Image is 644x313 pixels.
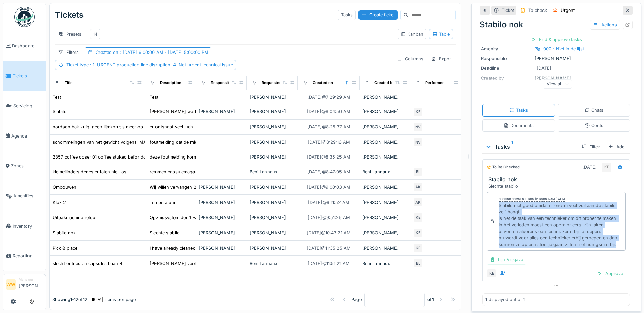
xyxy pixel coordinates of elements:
[425,80,444,86] div: Performer
[3,211,46,241] a: Inventory
[401,31,423,37] div: Kanban
[53,169,126,175] div: klemcilinders denester laten niet los
[427,296,434,303] strong: of 1
[480,19,633,31] div: Stabilo nok
[362,139,408,145] div: [PERSON_NAME]
[528,7,547,14] div: To check
[487,269,496,278] div: KE
[338,10,356,20] div: Tasks
[150,245,243,251] div: I have already cleaned all the filters, the ent...
[150,169,256,175] div: remmen capsulemagazijn blijven aangestuurd bij ...
[211,80,234,86] div: Responsible
[53,214,97,221] div: Uitpakmachine retour
[413,258,423,268] div: BL
[307,169,350,175] div: [DATE] @ 8:47:05 AM
[585,122,603,129] div: Costs
[150,94,158,100] div: Test
[362,184,408,190] div: [PERSON_NAME]
[53,245,77,251] div: Pick & place
[313,80,333,86] div: Created on
[3,121,46,151] a: Agenda
[362,230,408,236] div: [PERSON_NAME]
[53,184,76,190] div: Ombouwen
[118,50,208,55] span: : [DATE] 6:00:00 AM - [DATE] 5:00:00 PM
[11,163,43,169] span: Zones
[485,143,576,151] div: Tasks
[53,230,76,236] div: Stabilo nok
[250,260,295,267] div: Beni Lannaux
[250,245,295,251] div: [PERSON_NAME]
[585,107,603,113] div: Chats
[199,108,244,115] div: [PERSON_NAME]
[481,46,532,52] div: Amenity
[528,35,585,44] div: End & approve tasks
[582,164,597,170] div: [DATE]
[413,107,423,117] div: KE
[13,72,43,79] span: Tickets
[14,7,35,27] img: Badge_color-CXgf-gQk.svg
[428,54,456,64] div: Export
[53,154,152,160] div: 2357 coffee doser 01 coffee stuked befor doser
[53,139,146,145] div: schommelingen van het gewicht volgens IMA
[150,260,285,267] div: [PERSON_NAME] veel beschadigde capsules of meerdere caps...
[250,124,295,130] div: [PERSON_NAME]
[413,243,423,253] div: KE
[199,245,244,251] div: [PERSON_NAME]
[432,31,450,37] div: Table
[53,199,66,206] div: Klok 2
[199,184,244,190] div: [PERSON_NAME]
[307,94,350,100] div: [DATE] @ 7:29:29 AM
[250,169,295,175] div: Beni Lannaux
[307,230,351,236] div: [DATE] @ 10:43:21 AM
[308,214,350,221] div: [DATE] @ 9:51:26 AM
[12,43,43,49] span: Dashboard
[511,143,513,151] sup: 1
[481,55,631,62] div: [PERSON_NAME]
[509,107,528,113] div: Tasks
[65,80,73,86] div: Title
[537,65,551,71] div: [DATE]
[13,103,43,109] span: Servicing
[6,277,43,293] a: WW Manager[PERSON_NAME]
[307,184,350,190] div: [DATE] @ 9:00:03 AM
[602,163,611,172] div: KE
[53,94,61,100] div: Test
[250,199,295,206] div: [PERSON_NAME]
[96,49,208,56] div: Created on
[150,214,203,221] div: Opzuigsystem don't work
[362,245,408,251] div: [PERSON_NAME]
[362,154,408,160] div: [PERSON_NAME]
[362,214,408,221] div: [PERSON_NAME]
[413,213,423,222] div: KE
[487,255,526,265] div: Lijn Vrijgave
[488,183,627,189] div: Slechte stabilo
[308,199,349,206] div: [DATE] @ 9:11:52 AM
[362,199,408,206] div: [PERSON_NAME]
[250,108,295,115] div: [PERSON_NAME]
[3,151,46,181] a: Zones
[55,6,84,24] div: Tickets
[413,167,423,176] div: BL
[499,202,623,248] div: Stabilo niet goed omdat er enorm veel vuil aan de stabilo zelf hangt. is het de taak van een tech...
[160,80,181,86] div: Description
[503,122,534,129] div: Documents
[578,142,603,151] div: Filter
[199,214,244,221] div: [PERSON_NAME]
[351,296,362,303] div: Page
[362,260,408,267] div: Beni Lannaux
[55,47,82,57] div: Filters
[19,277,43,292] li: [PERSON_NAME]
[308,139,350,145] div: [DATE] @ 8:29:16 AM
[55,29,85,39] div: Presets
[89,62,233,67] span: : 1. URGENT production line disruption, 4. Not urgent technical issue
[413,182,423,192] div: AK
[307,245,351,251] div: [DATE] @ 11:35:25 AM
[3,241,46,271] a: Reporting
[481,55,532,62] div: Responsible
[250,214,295,221] div: [PERSON_NAME]
[3,31,46,61] a: Dashboard
[362,94,408,100] div: [PERSON_NAME]
[262,80,288,86] div: Requested by
[52,296,87,303] div: Showing 1 - 12 of 12
[13,253,43,259] span: Reporting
